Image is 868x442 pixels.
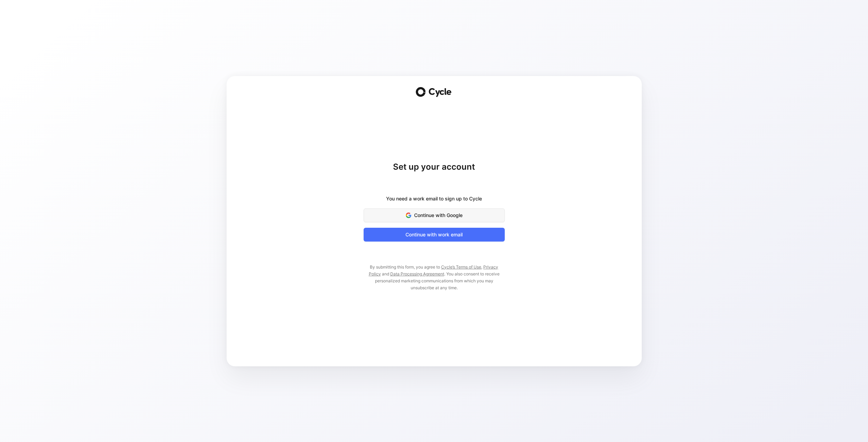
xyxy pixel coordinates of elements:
button: Continue with work email [364,228,505,242]
a: Cycle’s Terms of Use [441,264,481,270]
span: Continue with Google [372,211,496,219]
a: Data Processing Agreement [390,271,444,276]
button: Continue with Google [364,208,505,222]
span: Continue with work email [372,231,496,239]
div: You need a work email to sign up to Cycle [386,195,482,203]
p: By submitting this form, you agree to , and . You also consent to receive personalized marketing ... [364,264,505,291]
a: Privacy Policy [369,264,499,276]
h1: Set up your account [364,161,505,172]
